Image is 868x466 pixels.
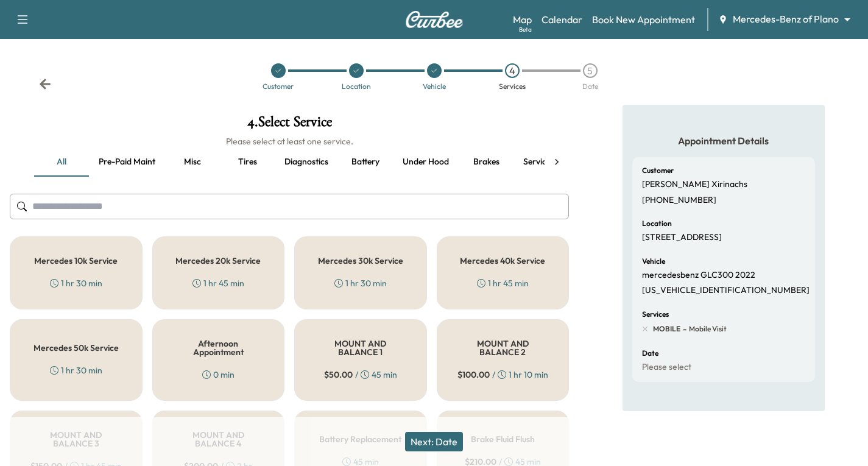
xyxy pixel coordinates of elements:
[192,277,244,289] div: 1 hr 45 min
[50,364,102,376] div: 1 hr 30 min
[519,25,532,34] div: Beta
[393,147,459,177] button: Under hood
[334,277,387,289] div: 1 hr 30 min
[34,256,118,265] h5: Mercedes 10k Service
[642,195,716,206] p: [PHONE_NUMBER]
[50,277,102,289] div: 1 hr 30 min
[642,258,665,265] h6: Vehicle
[220,147,275,177] button: Tires
[39,78,51,90] div: Back
[642,232,722,243] p: [STREET_ADDRESS]
[459,147,513,177] button: Brakes
[642,362,691,373] p: Please select
[457,369,548,381] div: / 1 hr 10 min
[172,339,265,356] h5: Afternoon Appointment
[324,369,397,381] div: / 45 min
[642,167,674,174] h6: Customer
[34,147,89,177] button: all
[477,277,529,289] div: 1 hr 45 min
[318,256,403,265] h5: Mercedes 30k Service
[423,83,446,90] div: Vehicle
[542,12,582,27] a: Calendar
[513,147,593,177] button: Service 10k-50k
[314,339,407,356] h5: MOUNT AND BALANCE 1
[34,344,119,352] h5: Mercedes 50k Service
[165,147,220,177] button: Misc
[680,323,686,335] span: -
[342,83,371,90] div: Location
[338,147,393,177] button: Battery
[263,83,294,90] div: Customer
[642,270,755,281] p: mercedesbenz GLC300 2022
[513,12,532,27] a: MapBeta
[592,12,695,27] a: Book New Appointment
[460,256,545,265] h5: Mercedes 40k Service
[642,285,810,296] p: [US_VEHICLE_IDENTIFICATION_NUMBER]
[582,83,598,90] div: Date
[642,220,672,227] h6: Location
[642,350,658,357] h6: Date
[10,115,569,135] h1: 4 . Select Service
[632,134,815,147] h5: Appointment Details
[733,12,839,26] span: Mercedes-Benz of Plano
[642,179,747,190] p: [PERSON_NAME] Xirinachs
[34,147,545,177] div: basic tabs example
[275,147,338,177] button: Diagnostics
[457,369,490,381] span: $ 100.00
[686,324,727,334] span: Mobile Visit
[89,147,165,177] button: Pre-paid maint
[499,83,526,90] div: Services
[405,11,464,28] img: Curbee Logo
[583,63,598,78] div: 5
[202,369,235,381] div: 0 min
[324,369,353,381] span: $ 50.00
[505,63,520,78] div: 4
[10,135,569,147] h6: Please select at least one service.
[457,339,549,356] h5: MOUNT AND BALANCE 2
[642,311,669,318] h6: Services
[653,324,680,334] span: MOBILE
[175,256,261,265] h5: Mercedes 20k Service
[405,432,463,451] button: Next: Date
